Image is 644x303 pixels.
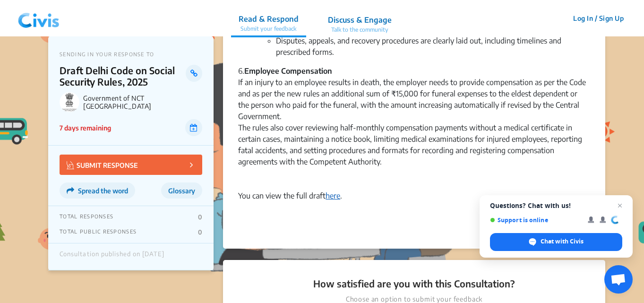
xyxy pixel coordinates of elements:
[60,155,202,175] button: SUBMIT RESPONSE
[78,187,128,195] span: Spread the word
[604,265,633,294] div: Open chat
[60,51,202,57] p: SENDING IN YOUR RESPONSE TO
[614,200,626,211] span: Close chat
[14,4,63,33] img: navlogo.png
[198,228,202,236] p: 0
[490,202,622,209] span: Questions? Chat with us!
[60,228,137,236] p: TOTAL PUBLIC RESPONSES
[60,92,79,112] img: Government of NCT Delhi logo
[198,213,202,221] p: 0
[60,123,111,133] p: 7 days remaining
[490,216,581,224] span: Support is online
[238,122,590,179] div: The rules also cover reviewing half-monthly compensation payments without a medical certificate i...
[238,277,590,290] p: How satisfied are you with this Consultation?
[276,35,590,58] li: Disputes, appeals, and recovery procedures are clearly laid out, including timelines and prescrib...
[83,94,202,110] p: Government of NCT [GEOGRAPHIC_DATA]
[239,13,299,25] p: Read & Respond
[60,213,113,221] p: TOTAL RESPONSES
[60,182,135,199] button: Spread the word
[238,77,590,122] div: If an injury to an employee results in death, the employer needs to provide compensation as per t...
[168,187,195,195] span: Glossary
[161,182,202,199] button: Glossary
[328,14,392,26] p: Discuss & Engage
[490,233,622,251] div: Chat with Civis
[328,26,392,34] p: Talk to the community
[238,65,590,77] div: 6.
[567,11,630,26] button: Log In / Sign Up
[541,237,584,246] span: Chat with Civis
[60,251,164,263] div: Consultation published on [DATE]
[67,161,74,169] img: Vector.jpg
[239,25,299,33] p: Submit your feedback
[67,159,138,170] p: SUBMIT RESPONSE
[326,191,340,200] a: here
[60,65,186,87] p: Draft Delhi Code on Social Security Rules, 2025
[244,66,332,76] strong: Employee Compensation
[238,179,590,213] div: You can view the full draft .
